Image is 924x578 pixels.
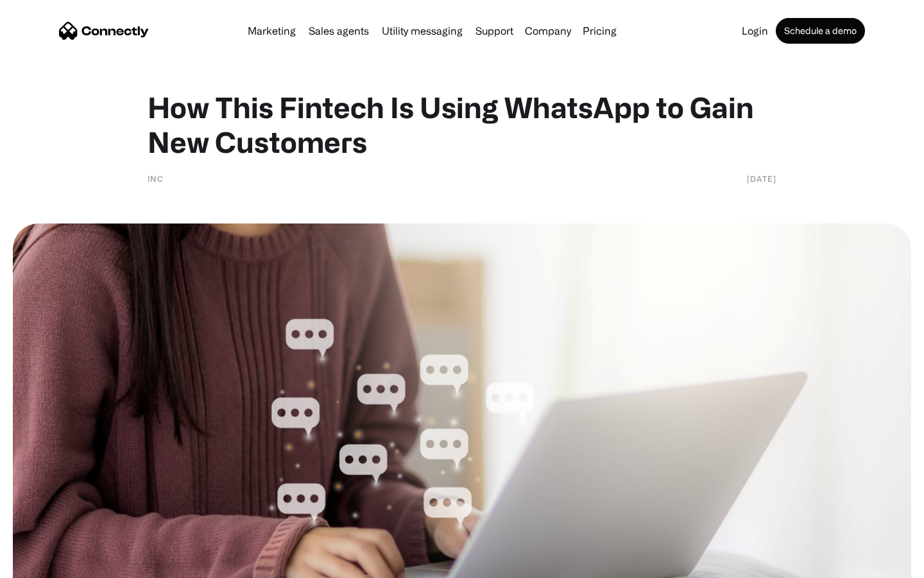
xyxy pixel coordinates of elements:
[26,556,77,574] ul: Language list
[148,90,776,159] h1: How This Fintech Is Using WhatsApp to Gain New Customers
[304,26,374,36] a: Sales agents
[747,172,776,185] div: [DATE]
[13,556,77,574] aside: Language selected: English
[737,26,773,36] a: Login
[243,26,301,36] a: Marketing
[148,172,164,185] div: INC
[776,18,865,44] a: Schedule a demo
[470,26,518,36] a: Support
[577,26,622,36] a: Pricing
[525,22,571,40] div: Company
[377,26,468,36] a: Utility messaging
